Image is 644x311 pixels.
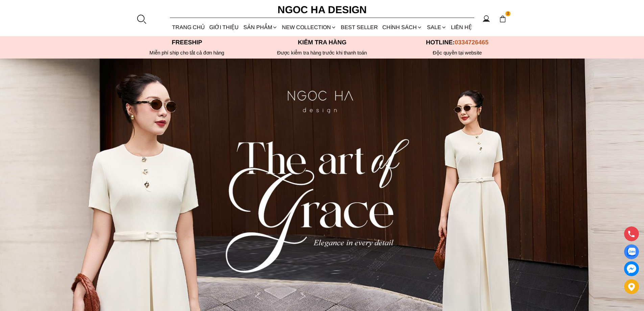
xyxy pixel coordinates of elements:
[380,18,425,36] div: Chính sách
[119,39,255,46] p: Freeship
[627,248,636,256] img: Display image
[255,50,390,56] p: Được kiểm tra hàng trước khi thanh toán
[119,50,255,56] div: Miễn phí ship cho tất cả đơn hàng
[339,18,380,36] a: BEST SELLER
[207,18,241,36] a: GIỚI THIỆU
[170,18,207,36] a: TRANG CHỦ
[390,39,525,46] p: Hotline:
[280,18,338,36] a: NEW COLLECTION
[449,18,474,36] a: LIÊN HỆ
[425,18,449,36] a: SALE
[624,261,639,276] a: messenger
[505,11,511,17] span: 2
[390,50,525,56] h6: Độc quyền tại website
[271,2,373,18] a: Ngoc Ha Design
[298,39,347,46] font: Kiểm tra hàng
[624,244,639,259] a: Display image
[455,39,488,46] span: 0334726465
[241,18,280,36] div: SẢN PHẨM
[499,15,506,23] img: img-CART-ICON-ksit0nf1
